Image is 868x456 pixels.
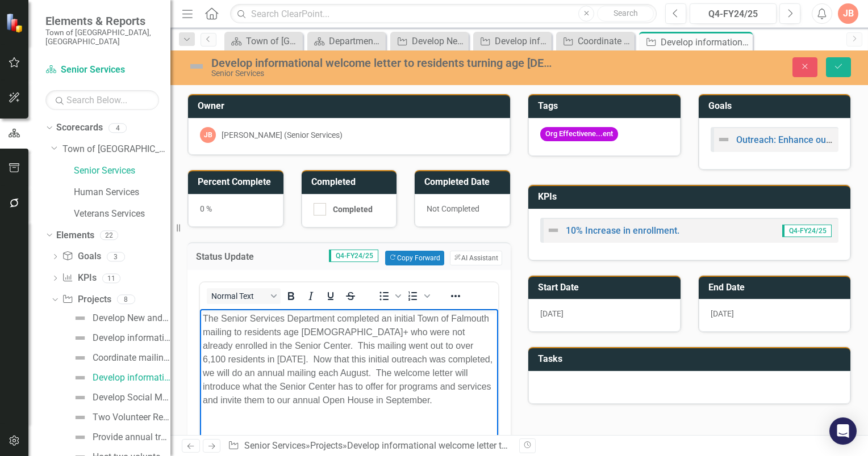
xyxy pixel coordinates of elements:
[412,34,466,48] div: Develop New and Review Existing Policies/Procedures.
[107,252,125,261] div: 3
[222,129,343,141] div: [PERSON_NAME] (Senior Services)
[540,309,564,318] span: [DATE]
[690,3,777,24] button: Q4-FY24/25
[73,411,87,424] img: Not Defined
[329,250,378,262] span: Q4-FY24/25
[196,252,273,262] h3: Status Update
[347,440,691,451] div: Develop informational welcome letter to residents turning age [DEMOGRAPHIC_DATA].
[73,311,87,325] img: Not Defined
[73,430,87,444] img: Not Defined
[200,127,216,143] div: JB
[93,392,170,403] div: Develop Social Media communication.
[450,251,502,265] button: AI Assistant
[838,3,858,24] button: JB
[102,273,120,283] div: 11
[117,295,135,305] div: 8
[45,90,159,110] input: Search Below...
[597,6,654,22] button: Search
[211,69,554,78] div: Senior Services
[74,164,170,178] a: Senior Services
[476,34,549,48] a: Develop informational welcome letter to residents age [DEMOGRAPHIC_DATA]+ who are not enrolled in...
[310,440,343,451] a: Projects
[93,412,170,423] div: Two Volunteer Recruitment appeals annually.
[566,225,679,236] a: 10% Increase in enrollment.
[614,9,638,18] span: Search
[385,251,444,265] button: Copy Forward
[62,293,111,306] a: Projects
[246,34,300,48] div: Town of [GEOGRAPHIC_DATA] Page
[100,230,118,240] div: 22
[70,309,170,327] a: Develop New and Review Existing Policies/Procedures.
[393,34,466,48] a: Develop New and Review Existing Policies/Procedures.
[73,371,87,385] img: Not Defined
[56,229,94,242] a: Elements
[211,292,267,301] span: Normal Text
[281,288,301,304] button: Bold
[62,272,96,285] a: KPIs
[45,28,159,47] small: Town of [GEOGRAPHIC_DATA], [GEOGRAPHIC_DATA]
[45,14,159,28] span: Elements & Reports
[70,329,170,347] a: Develop informational welcome letter to residents age [DEMOGRAPHIC_DATA]+ who are not enrolled in...
[301,288,320,304] button: Italic
[661,35,750,49] div: Develop informational welcome letter to residents turning age [DEMOGRAPHIC_DATA].
[70,389,170,407] a: Develop Social Media communication.
[45,64,159,77] a: Senior Services
[546,223,560,237] img: Not Defined
[495,34,549,48] div: Develop informational welcome letter to residents age [DEMOGRAPHIC_DATA]+ who are not enrolled in...
[62,250,101,263] a: Goals
[93,353,170,363] div: Coordinate mailing distribution.
[6,13,26,33] img: ClearPoint Strategy
[310,34,383,48] a: Department Landing Page
[93,432,170,442] div: Provide annual training for volunteers.
[62,143,170,156] a: Town of [GEOGRAPHIC_DATA]
[56,121,103,134] a: Scorecards
[108,123,127,133] div: 4
[694,7,773,21] div: Q4-FY24/25
[244,440,306,451] a: Senior Services
[341,288,360,304] button: Strikethrough
[538,282,675,293] h3: Start Date
[782,225,832,237] span: Q4-FY24/25
[188,194,283,227] div: 0 %
[228,440,511,453] div: » »
[311,177,391,187] h3: Completed
[374,288,403,304] div: Bullet list
[74,208,170,221] a: Veterans Services
[829,417,857,445] div: Open Intercom Messenger
[93,333,170,343] div: Develop informational welcome letter to residents age [DEMOGRAPHIC_DATA]+ who are not enrolled in...
[73,351,87,365] img: Not Defined
[198,177,278,187] h3: Percent Complete
[70,369,170,387] a: Develop informational welcome letter to residents turning age [DEMOGRAPHIC_DATA].
[538,192,845,202] h3: KPIs
[329,34,383,48] div: Department Landing Page
[230,4,657,24] input: Search ClearPoint...
[711,309,734,318] span: [DATE]
[321,288,340,304] button: Underline
[73,331,87,345] img: Not Defined
[74,186,170,199] a: Human Services
[227,34,300,48] a: Town of [GEOGRAPHIC_DATA] Page
[403,288,432,304] div: Numbered list
[415,194,510,227] div: Not Completed
[187,57,206,75] img: Not Defined
[70,428,170,446] a: Provide annual training for volunteers.
[540,127,618,141] span: Org Effectivene...ent
[211,57,554,69] div: Develop informational welcome letter to residents turning age [DEMOGRAPHIC_DATA].
[70,349,170,367] a: Coordinate mailing distribution.
[708,282,845,293] h3: End Date
[446,288,465,304] button: Reveal or hide additional toolbar items
[93,373,170,383] div: Develop informational welcome letter to residents turning age [DEMOGRAPHIC_DATA].
[708,101,845,111] h3: Goals
[538,101,675,111] h3: Tags
[70,408,170,427] a: Two Volunteer Recruitment appeals annually.
[717,133,731,146] img: Not Defined
[73,391,87,404] img: Not Defined
[578,34,632,48] div: Coordinate mailing distribution.
[424,177,504,187] h3: Completed Date
[559,34,632,48] a: Coordinate mailing distribution.
[93,313,170,323] div: Develop New and Review Existing Policies/Procedures.
[207,288,281,304] button: Block Normal Text
[538,354,845,364] h3: Tasks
